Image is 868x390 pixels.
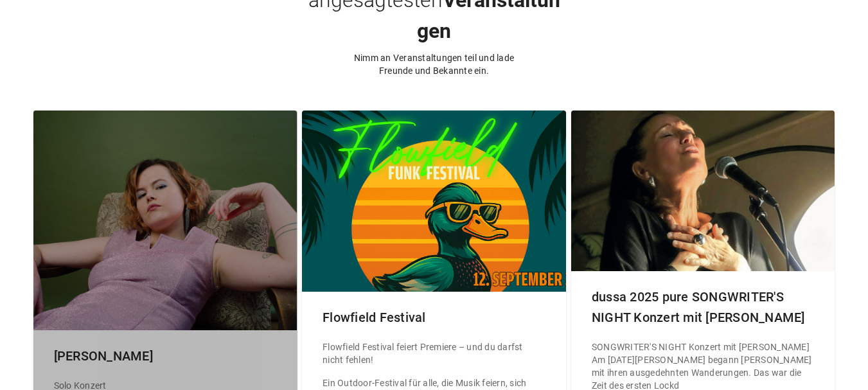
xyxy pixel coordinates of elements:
[312,297,556,338] div: Flowfield Festival
[323,341,545,366] p: Flowfield Festival feiert Premiere – und du darfst nicht fehlen!
[581,276,825,338] div: dussa 2025 pure SONGWRITER'S NIGHT Konzert mit [PERSON_NAME]
[44,335,287,377] div: [PERSON_NAME]
[338,51,531,77] div: Nimm an Veranstaltungen teil und lade Freunde und Bekannte ein.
